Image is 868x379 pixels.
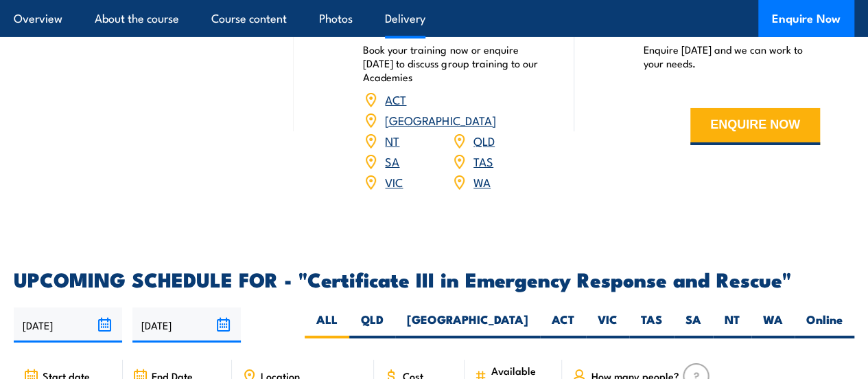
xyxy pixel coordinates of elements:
[385,153,399,169] a: SA
[385,91,406,107] a: ACT
[586,312,629,338] label: VIC
[385,111,495,128] a: [GEOGRAPHIC_DATA]
[629,312,674,338] label: TAS
[751,312,795,338] label: WA
[674,312,713,338] label: SA
[14,307,122,343] input: From date
[473,153,493,169] a: TAS
[690,108,820,145] button: ENQUIRE NOW
[713,312,751,338] label: NT
[132,307,241,343] input: To date
[385,132,399,149] a: NT
[363,43,539,84] p: Book your training now or enquire [DATE] to discuss group training to our Academies
[473,132,495,149] a: QLD
[349,312,395,338] label: QLD
[305,312,349,338] label: ALL
[385,173,403,190] a: VIC
[644,43,820,70] p: Enquire [DATE] and we can work to your needs.
[795,312,854,338] label: Online
[473,173,491,190] a: WA
[14,270,854,288] h2: UPCOMING SCHEDULE FOR - "Certificate III in Emergency Response and Rescue"
[395,312,540,338] label: [GEOGRAPHIC_DATA]
[540,312,586,338] label: ACT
